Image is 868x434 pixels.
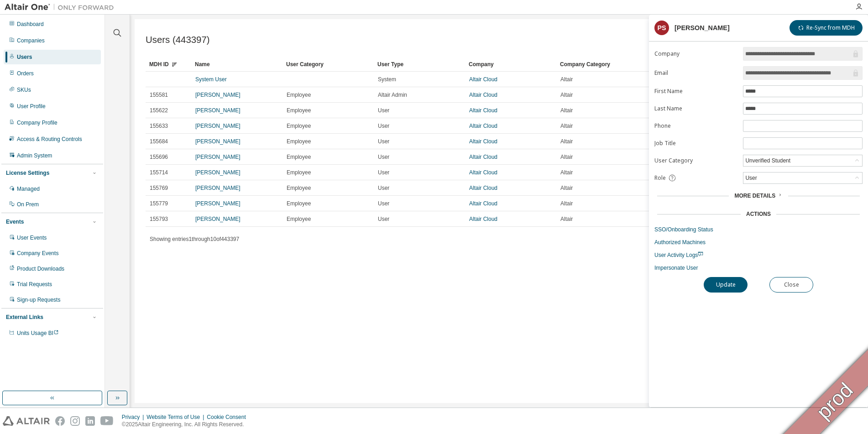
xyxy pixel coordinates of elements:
a: Altair Cloud [469,216,497,222]
div: [PERSON_NAME] [675,24,730,31]
span: Altair [560,107,573,114]
button: Re-Sync from MDH [790,20,863,36]
div: Users [17,53,32,61]
span: 155696 [150,153,168,161]
div: Company [469,57,553,72]
span: Altair [560,215,573,223]
label: User Category [654,157,737,164]
span: 155793 [150,215,168,223]
span: User [378,169,389,176]
span: Altair [560,200,573,207]
div: User Type [377,57,461,72]
img: youtube.svg [100,416,114,426]
div: Website Terms of Use [146,413,207,421]
span: Employee [287,184,311,192]
span: 155684 [150,138,168,145]
a: Impersonate User [654,264,863,272]
div: Companies [17,37,45,44]
a: [PERSON_NAME] [195,154,241,160]
span: User [378,138,389,145]
button: Close [769,277,813,293]
img: instagram.svg [70,416,80,426]
div: Privacy [122,413,146,421]
span: Showing entries 1 through 10 of 443397 [150,236,239,242]
span: Altair Admin [378,91,407,99]
a: Authorized Machines [654,239,863,246]
span: 155633 [150,122,168,130]
div: On Prem [17,201,39,208]
span: More Details [734,193,775,199]
span: User [378,215,389,223]
div: Cookie Consent [207,413,251,421]
span: 155779 [150,200,168,207]
div: User Category [286,57,370,72]
label: First Name [654,88,737,95]
div: PS [654,21,669,35]
span: User [378,153,389,161]
span: User [378,200,389,207]
div: User Events [17,234,47,241]
a: Altair Cloud [469,123,497,129]
button: Update [704,277,748,293]
label: Job Title [654,140,737,147]
a: [PERSON_NAME] [195,185,241,191]
span: Users (443397) [146,35,210,45]
div: Access & Routing Controls [17,136,82,143]
label: Last Name [654,105,737,112]
div: User Profile [17,103,46,110]
div: Sign-up Requests [17,296,60,303]
a: [PERSON_NAME] [195,216,241,222]
a: Altair Cloud [469,154,497,160]
div: Orders [17,70,34,77]
div: License Settings [6,169,49,177]
a: [PERSON_NAME] [195,107,241,114]
div: Company Category [560,57,644,72]
a: [PERSON_NAME] [195,169,241,176]
span: Altair [560,122,573,130]
div: Admin System [17,152,52,159]
span: System [378,76,396,83]
span: 155769 [150,184,168,192]
span: 155581 [150,91,168,99]
span: Altair [560,138,573,145]
span: Altair [560,184,573,192]
span: Employee [287,215,311,223]
img: Altair One [5,3,119,12]
a: SSO/Onboarding Status [654,226,863,233]
span: Employee [287,153,311,161]
div: Name [195,57,279,72]
div: Events [6,218,24,225]
div: User [744,173,758,183]
span: Employee [287,107,311,114]
img: facebook.svg [55,416,65,426]
a: Altair Cloud [469,92,497,98]
span: Employee [287,91,311,99]
div: Company Events [17,250,58,257]
label: Phone [654,122,737,130]
a: [PERSON_NAME] [195,200,241,207]
div: MDH ID [149,57,188,72]
div: External Links [6,314,43,321]
a: Altair Cloud [469,200,497,207]
span: Employee [287,200,311,207]
span: Role [654,174,666,182]
a: Altair Cloud [469,138,497,145]
div: Product Downloads [17,265,64,272]
span: Employee [287,122,311,130]
span: Employee [287,138,311,145]
img: linkedin.svg [85,416,95,426]
a: [PERSON_NAME] [195,123,241,129]
span: User Activity Logs [654,252,703,258]
div: User [743,173,862,183]
span: User [378,122,389,130]
div: Company Profile [17,119,58,126]
img: altair_logo.svg [3,416,50,426]
span: Altair [560,153,573,161]
a: System User [195,76,227,83]
a: Altair Cloud [469,169,497,176]
span: Altair [560,169,573,176]
div: Managed [17,185,40,193]
span: User [378,184,389,192]
span: 155622 [150,107,168,114]
a: Altair Cloud [469,185,497,191]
